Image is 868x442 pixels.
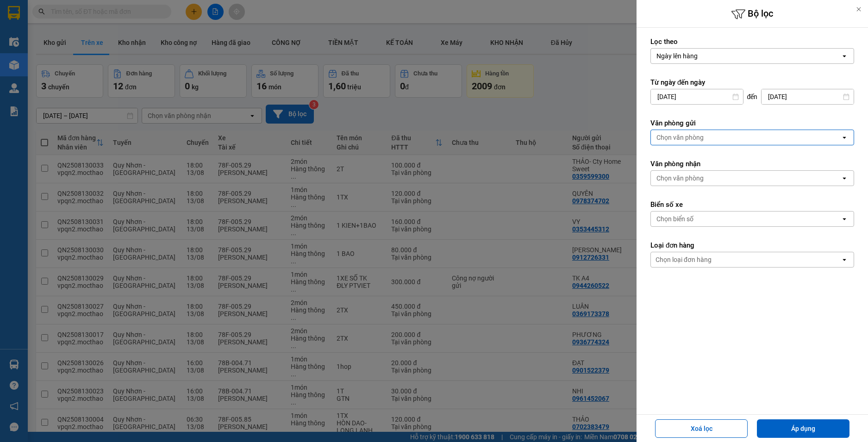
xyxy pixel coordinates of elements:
[841,52,848,60] svg: open
[650,78,854,87] label: Từ ngày đến ngày
[656,174,704,183] div: Chọn văn phòng
[651,89,743,104] input: Select a date.
[841,134,848,141] svg: open
[762,89,854,104] input: Select a date.
[650,37,854,46] label: Lọc theo
[841,256,848,263] svg: open
[637,7,868,21] h6: Bộ lọc
[841,215,848,223] svg: open
[656,255,712,264] div: Chọn loại đơn hàng
[757,419,849,438] button: Áp dụng
[656,214,693,224] div: Chọn biển số
[650,159,854,168] label: Văn phòng nhận
[655,419,748,438] button: Xoá lọc
[747,92,758,101] span: đến
[650,200,854,209] label: Biển số xe
[650,118,854,128] label: Văn phòng gửi
[841,174,848,182] svg: open
[650,241,854,250] label: Loại đơn hàng
[656,133,704,142] div: Chọn văn phòng
[699,51,699,61] input: Selected Ngày lên hàng.
[656,51,698,61] div: Ngày lên hàng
